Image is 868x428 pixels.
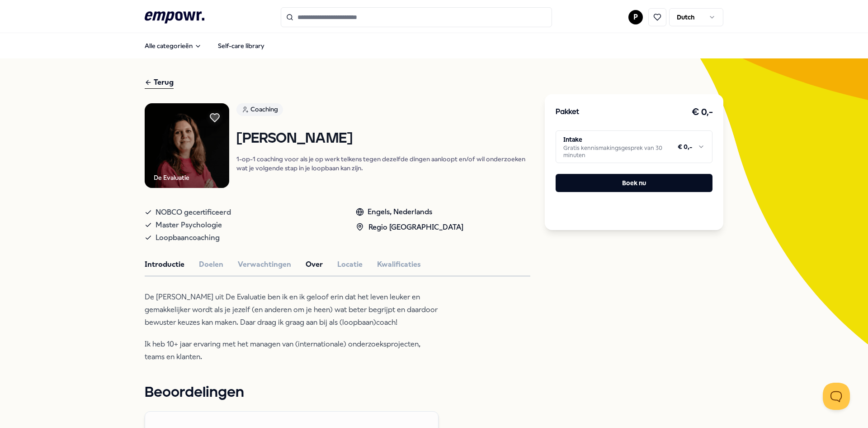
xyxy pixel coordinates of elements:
[337,259,363,270] button: Locatie
[238,259,291,270] button: Verwachtingen
[692,105,713,120] h3: € 0,-
[377,259,421,270] button: Kwalificaties
[306,259,323,270] button: Over
[281,7,552,27] input: Search for products, categories or subcategories
[137,37,272,55] nav: Main
[145,77,174,89] div: Terug
[356,206,463,218] div: Engels, Nederlands
[236,131,530,147] h1: [PERSON_NAME]
[628,10,643,24] button: P
[145,291,439,329] p: De [PERSON_NAME] uit De Evaluatie ben ik en ik geloof erin dat het leven leuker en gemakkelijker ...
[236,103,530,119] a: Coaching
[145,338,439,363] p: Ik heb 10+ jaar ervaring met het managen van (internationale) onderzoeksprojecten, teams en klanten.
[154,173,189,183] div: De Evaluatie
[556,174,712,192] button: Boek nu
[356,221,463,233] div: Regio [GEOGRAPHIC_DATA]
[211,37,272,55] a: Self-care library
[556,106,579,118] h3: Pakket
[236,103,283,116] div: Coaching
[156,219,222,231] span: Master Psychologie
[145,103,229,188] img: Product Image
[156,231,220,244] span: Loopbaancoaching
[236,154,530,173] p: 1-op-1 coaching voor als je op werk telkens tegen dezelfde dingen aanloopt en/of wil onderzoeken ...
[156,206,231,219] span: NOBCO gecertificeerd
[145,381,530,404] h1: Beoordelingen
[145,259,184,270] button: Introductie
[199,259,223,270] button: Doelen
[137,37,209,55] button: Alle categorieën
[823,383,850,410] iframe: Help Scout Beacon - Open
